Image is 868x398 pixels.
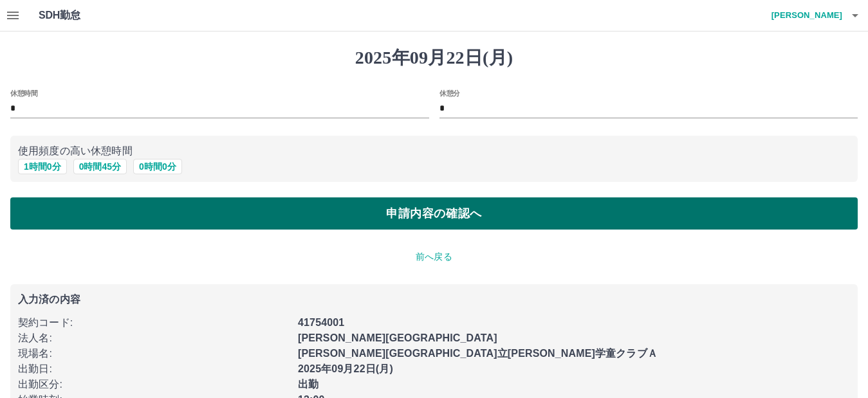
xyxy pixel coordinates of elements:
[298,317,344,328] b: 41754001
[439,88,460,98] label: 休憩分
[18,377,290,392] p: 出勤区分 :
[298,379,319,390] b: 出勤
[18,159,67,174] button: 1時間0分
[18,143,850,159] p: 使用頻度の高い休憩時間
[18,361,290,377] p: 出勤日 :
[10,47,858,69] h1: 2025年09月22日(月)
[298,332,497,343] b: [PERSON_NAME][GEOGRAPHIC_DATA]
[10,250,858,264] p: 前へ戻る
[10,197,858,230] button: 申請内容の確認へ
[18,294,850,305] p: 入力済の内容
[133,159,182,174] button: 0時間0分
[73,159,127,174] button: 0時間45分
[18,315,290,330] p: 契約コード :
[298,363,393,374] b: 2025年09月22日(月)
[10,88,37,98] label: 休憩時間
[298,348,658,359] b: [PERSON_NAME][GEOGRAPHIC_DATA]立[PERSON_NAME]学童クラブＡ
[18,346,290,361] p: 現場名 :
[18,330,290,346] p: 法人名 :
